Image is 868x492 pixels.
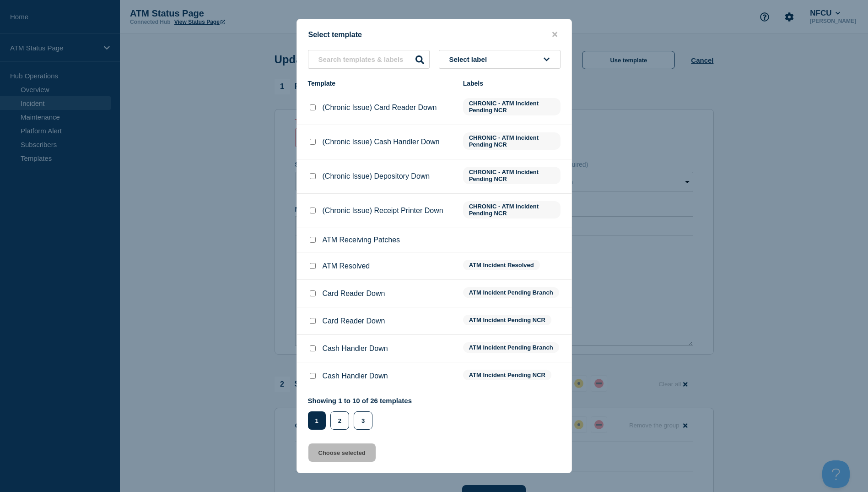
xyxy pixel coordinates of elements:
[323,207,443,215] p: (Chronic Issue) Receipt Printer Down
[463,167,561,184] span: CHRONIC - ATM Incident Pending NCR
[463,287,559,298] span: ATM Incident Pending Branch
[323,317,385,325] p: Card Reader Down
[463,342,559,353] span: ATM Incident Pending Branch
[449,55,491,63] span: Select label
[310,318,316,324] input: Card Reader Down checkbox
[310,139,316,145] input: (Chronic Issue) Cash Handler Down checkbox
[323,104,437,112] p: (Chronic Issue) Card Reader Down
[297,30,571,39] div: Select template
[463,370,551,380] span: ATM Incident Pending NCR
[310,208,316,213] input: (Chronic Issue) Receipt Printer Down checkbox
[310,373,316,379] input: Cash Handler Down checkbox
[308,397,412,405] p: Showing 1 to 10 of 26 templates
[310,173,316,179] input: (Chronic Issue) Depository Down checkbox
[330,411,349,430] button: 2
[308,50,430,69] input: Search templates & labels
[354,411,372,430] button: 3
[310,290,316,296] input: Card Reader Down checkbox
[310,237,316,243] input: ATM Receiving Patches checkbox
[439,50,561,69] button: Select label
[463,315,551,325] span: ATM Incident Pending NCR
[323,344,388,353] p: Cash Handler Down
[323,262,370,270] p: ATM Resolved
[310,345,316,351] input: Cash Handler Down checkbox
[463,80,561,87] div: Labels
[550,30,560,39] button: close button
[463,201,561,219] span: CHRONIC - ATM Incident Pending NCR
[308,80,454,87] div: Template
[323,138,440,146] p: (Chronic Issue) Cash Handler Down
[463,98,561,115] span: CHRONIC - ATM Incident Pending NCR
[323,172,430,180] p: (Chronic Issue) Depository Down
[323,290,385,298] p: Card Reader Down
[310,104,316,110] input: (Chronic Issue) Card Reader Down checkbox
[323,236,400,244] p: ATM Receiving Patches
[463,132,561,150] span: CHRONIC - ATM Incident Pending NCR
[308,443,376,462] button: Choose selected
[323,372,388,380] p: Cash Handler Down
[310,263,316,269] input: ATM Resolved checkbox
[308,411,326,430] button: 1
[463,260,540,270] span: ATM Incident Resolved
